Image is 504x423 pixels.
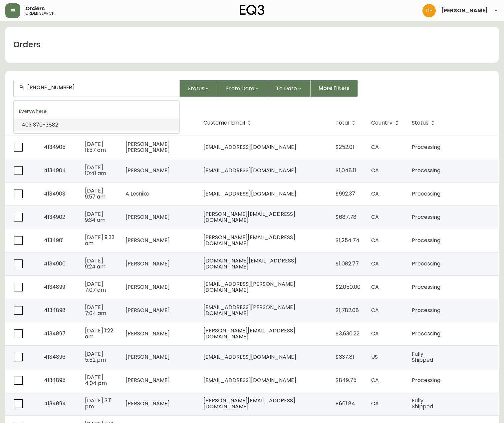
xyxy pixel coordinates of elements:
[441,8,488,13] span: [PERSON_NAME]
[85,280,106,294] span: [DATE] 7:07 am
[336,143,354,151] span: $252.01
[371,236,379,244] span: CA
[44,167,66,174] span: 4134904
[44,143,66,151] span: 4134905
[203,280,295,294] span: [EMAIL_ADDRESS][PERSON_NAME][DOMAIN_NAME]
[13,39,41,50] h1: Orders
[336,213,357,221] span: $687.78
[412,283,440,291] span: Processing
[85,140,106,154] span: [DATE] 11:57 am
[44,283,65,291] span: 4134899
[371,190,379,198] span: CA
[25,11,55,15] h5: order search
[240,5,264,15] img: logo
[44,213,65,221] span: 4134902
[44,306,66,314] span: 4134898
[44,330,66,337] span: 4134897
[336,306,359,314] span: $1,782.08
[336,190,355,198] span: $992.37
[44,400,66,407] span: 4134894
[85,233,115,247] span: [DATE] 9:33 am
[412,143,440,151] span: Processing
[85,350,106,364] span: [DATE] 5:52 pm
[44,353,66,361] span: 4134896
[336,167,356,174] span: $1,048.11
[33,121,58,129] span: 370-3882
[14,103,179,119] div: Everywhere
[412,350,433,364] span: Fully Shipped
[126,260,170,267] span: [PERSON_NAME]
[371,143,379,151] span: CA
[126,376,170,384] span: [PERSON_NAME]
[412,397,433,410] span: Fully Shipped
[336,376,357,384] span: $849.75
[336,260,359,267] span: $1,082.77
[85,303,106,317] span: [DATE] 7:04 am
[203,327,295,340] span: [PERSON_NAME][EMAIL_ADDRESS][DOMAIN_NAME]
[336,121,349,125] span: Total
[203,143,296,151] span: [EMAIL_ADDRESS][DOMAIN_NAME]
[44,376,66,384] span: 4134895
[203,121,245,125] span: Customer Email
[412,213,440,221] span: Processing
[276,84,297,93] span: To Date
[371,213,379,221] span: CA
[203,376,296,384] span: [EMAIL_ADDRESS][DOMAIN_NAME]
[311,80,358,97] button: More Filters
[203,190,296,198] span: [EMAIL_ADDRESS][DOMAIN_NAME]
[44,236,64,244] span: 4134901
[226,84,254,93] span: From Date
[203,257,296,270] span: [DOMAIN_NAME][EMAIL_ADDRESS][DOMAIN_NAME]
[371,400,379,407] span: CA
[412,121,428,125] span: Status
[85,164,106,177] span: [DATE] 10:41 am
[371,121,392,125] span: Country
[412,330,440,337] span: Processing
[412,236,440,244] span: Processing
[336,330,360,337] span: $3,630.22
[268,80,311,97] button: To Date
[85,257,106,270] span: [DATE] 9:24 am
[126,213,170,221] span: [PERSON_NAME]
[126,140,170,154] span: [PERSON_NAME] [PERSON_NAME]
[188,84,204,93] span: Status
[203,353,296,361] span: [EMAIL_ADDRESS][DOMAIN_NAME]
[44,260,66,267] span: 4134900
[412,376,440,384] span: Processing
[336,283,361,291] span: $2,050.00
[85,210,106,224] span: [DATE] 9:34 am
[203,233,295,247] span: [PERSON_NAME][EMAIL_ADDRESS][DOMAIN_NAME]
[126,306,170,314] span: [PERSON_NAME]
[203,120,254,126] span: Customer Email
[371,283,379,291] span: CA
[203,303,295,317] span: [EMAIL_ADDRESS][PERSON_NAME][DOMAIN_NAME]
[44,190,65,198] span: 4134903
[218,80,268,97] button: From Date
[85,373,107,387] span: [DATE] 4:04 pm
[412,190,440,198] span: Processing
[422,4,436,17] img: b0154ba12ae69382d64d2f3159806b19
[336,353,354,361] span: $337.81
[126,400,170,407] span: [PERSON_NAME]
[412,120,437,126] span: Status
[412,167,440,174] span: Processing
[371,167,379,174] span: CA
[412,306,440,314] span: Processing
[22,121,32,129] span: 403
[336,400,355,407] span: $661.84
[203,210,295,224] span: [PERSON_NAME][EMAIL_ADDRESS][DOMAIN_NAME]
[203,167,296,174] span: [EMAIL_ADDRESS][DOMAIN_NAME]
[371,260,379,267] span: CA
[203,397,295,410] span: [PERSON_NAME][EMAIL_ADDRESS][DOMAIN_NAME]
[319,85,350,92] span: More Filters
[412,260,440,267] span: Processing
[85,327,113,340] span: [DATE] 1:22 am
[126,330,170,337] span: [PERSON_NAME]
[126,190,149,198] span: A Lesnika
[371,376,379,384] span: CA
[27,84,174,91] input: Search
[126,283,170,291] span: [PERSON_NAME]
[126,167,170,174] span: [PERSON_NAME]
[371,330,379,337] span: CA
[85,397,112,410] span: [DATE] 3:11 pm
